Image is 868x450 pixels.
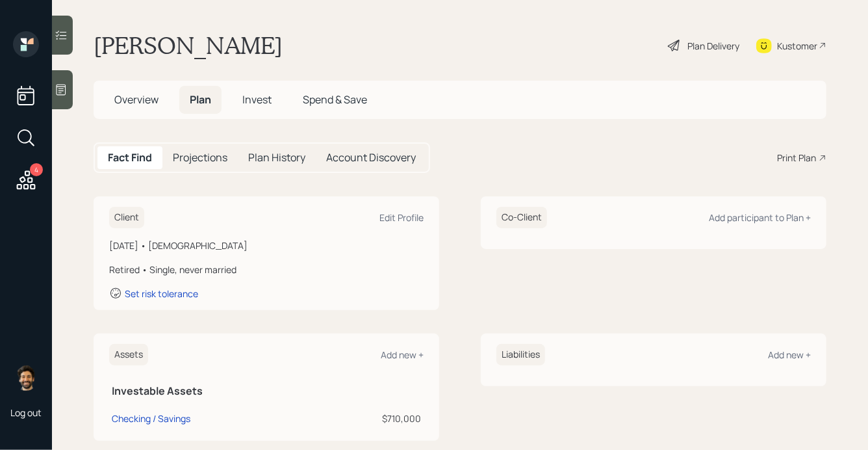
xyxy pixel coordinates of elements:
[248,152,305,164] h5: Plan History
[190,92,211,107] span: Plan
[109,207,144,228] h6: Client
[108,152,152,164] h5: Fact Find
[303,92,367,107] span: Spend & Save
[173,152,227,164] h5: Projections
[109,263,424,276] div: Retired • Single, never married
[94,31,283,60] h1: [PERSON_NAME]
[768,349,811,361] div: Add new +
[709,211,811,224] div: Add participant to Plan +
[112,385,421,397] h5: Investable Assets
[318,412,421,425] div: $710,000
[112,412,190,425] div: Checking / Savings
[687,39,739,53] div: Plan Delivery
[326,152,416,164] h5: Account Discovery
[496,344,545,365] h6: Liabilities
[777,39,817,53] div: Kustomer
[30,163,43,176] div: 4
[109,344,148,365] h6: Assets
[379,211,424,224] div: Edit Profile
[13,365,39,391] img: eric-schwartz-headshot.png
[109,239,424,252] div: [DATE] • [DEMOGRAPHIC_DATA]
[496,207,547,228] h6: Co-Client
[125,287,198,300] div: Set risk tolerance
[242,92,272,107] span: Invest
[114,92,159,107] span: Overview
[10,406,42,419] div: Log out
[381,349,424,361] div: Add new +
[777,151,816,165] div: Print Plan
